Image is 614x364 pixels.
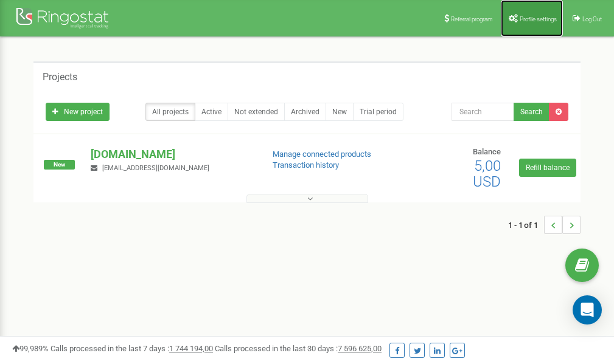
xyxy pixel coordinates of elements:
[102,164,209,172] span: [EMAIL_ADDRESS][DOMAIN_NAME]
[514,103,549,121] button: Search
[473,157,501,190] span: 5,00 USD
[508,204,581,246] nav: ...
[326,103,354,121] a: New
[338,344,382,353] u: 7 596 625,00
[452,103,514,121] input: Search
[46,103,110,121] a: New project
[91,146,253,162] p: [DOMAIN_NAME]
[215,344,382,353] span: Calls processed in the last 30 days :
[273,149,371,159] a: Manage connected products
[51,344,213,353] span: Calls processed in the last 7 days :
[353,103,403,121] a: Trial period
[473,147,501,156] span: Balance
[44,160,75,170] span: New
[508,216,544,234] span: 1 - 1 of 1
[582,16,602,22] span: Log Out
[43,72,77,83] h5: Projects
[228,103,285,121] a: Not extended
[451,16,493,22] span: Referral program
[520,16,557,22] span: Profile settings
[284,103,326,121] a: Archived
[145,103,195,121] a: All projects
[573,295,602,325] div: Open Intercom Messenger
[519,159,576,177] a: Refill balance
[169,344,213,353] u: 1 744 194,00
[12,344,49,353] span: 99,989%
[195,103,228,121] a: Active
[273,160,339,170] a: Transaction history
